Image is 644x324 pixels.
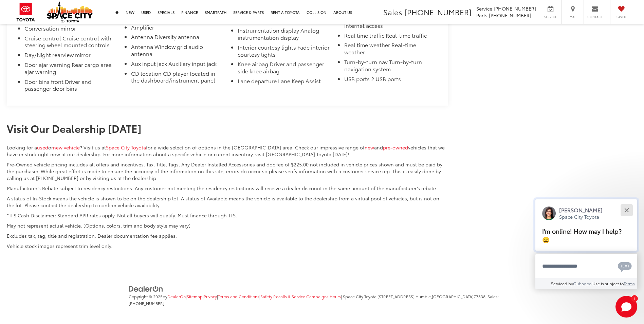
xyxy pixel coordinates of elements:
[376,293,485,299] span: |
[129,300,164,306] span: [PHONE_NUMBER]
[53,144,80,151] a: new vehicle
[559,206,603,214] p: [PERSON_NAME]
[186,293,203,299] span: |
[573,281,592,286] a: Gubagoo.
[238,77,331,87] li: Lane departure Lane Keep Assist
[494,5,536,12] span: [PHONE_NUMBER]
[24,25,117,35] li: Conversation mirror
[24,61,117,78] li: Door ajar warning Rear cargo area ajar warning
[238,60,331,77] li: Knee airbag Driver and passenger side knee airbag
[204,293,217,299] a: Privacy
[535,199,637,289] div: Close[PERSON_NAME]Space City ToyotaI'm online! How may I help? 😀Type your messageChat with SMSSen...
[7,242,448,249] p: Vehicle stock images represent trim level only.
[7,232,448,239] p: Excludes tax, tag, title and registration. Dealer documentation fee applies.
[344,75,437,85] li: USB ports 2 USB ports
[619,203,634,217] button: Close
[238,27,331,44] li: Instrumentation display Analog instrumentation display
[7,185,448,192] p: Manufacturer’s Rebate subject to residency restrictions. Any customer not meeting the residency r...
[404,6,472,17] span: [PHONE_NUMBER]
[129,293,499,306] span: | Sales:
[129,285,163,293] img: DealerOn
[7,212,448,219] p: *TFS Cash Disclaimer: Standard APR rates apply. Not all buyers will qualify. Must finance through...
[106,144,146,151] a: Space City Toyota
[47,1,93,22] img: Space City Toyota
[344,41,437,58] li: Real time weather Real-time weather
[432,293,474,299] span: [GEOGRAPHIC_DATA]
[163,293,186,299] span: by
[543,15,558,19] span: Service
[489,12,531,19] span: [PHONE_NUMBER]
[344,58,437,75] li: Turn-by-turn nav Turn-by-turn navigation system
[615,296,637,318] button: Toggle Chat Window
[330,293,341,299] a: Hours
[7,123,448,134] h2: Visit Our Dealership [DATE]
[365,144,374,151] a: new
[542,227,622,244] span: I'm online! How may I help? 😀
[551,281,573,286] span: Serviced by
[24,51,117,61] li: Day/Night rearview mirror
[24,35,117,52] li: Cruise control Cruise control with steering wheel mounted controls
[37,144,48,151] a: used
[616,258,634,274] button: Chat with SMS
[7,195,448,209] p: A status of In-Stock means the vehicle is shown to be on the dealership lot. A status of Availabl...
[535,254,637,278] textarea: Type your message
[474,293,485,299] span: 77338
[565,15,580,19] span: Map
[7,161,448,181] p: Pre-Owned vehicle pricing includes all offers and incentives. Tax, Title, Tags, Any Dealer Instal...
[129,285,163,291] a: DealerOn
[260,293,329,299] a: Safety Recalls & Service Campaigns, Opens in a new tab
[167,293,186,299] a: DealerOn Home Page
[129,293,163,299] span: Copyright © 2025
[218,293,259,299] a: Terms and Conditions
[383,6,402,17] span: Sales
[131,60,224,70] li: Aux input jack Auxiliary input jack
[618,261,632,272] svg: Text
[378,293,416,299] span: [STREET_ADDRESS],
[259,293,329,299] span: |
[344,32,437,42] li: Real time traffic Real-time traffic
[217,293,259,299] span: |
[592,281,624,286] span: Use is subject to
[341,293,376,299] span: | Space City Toyota
[383,144,408,151] a: pre-owned
[131,33,224,43] li: Antenna Diversity antenna
[131,24,224,34] li: Amplifier
[476,12,487,19] span: Parts
[329,293,341,299] span: |
[238,44,331,61] li: Interior courtesy lights Fade interior courtesy lights
[476,5,492,12] span: Service
[416,293,432,299] span: Humble,
[559,214,603,220] p: Space City Toyota
[7,144,448,158] p: Looking for a or ? Visit us at for a wide selection of options in the [GEOGRAPHIC_DATA] area. Che...
[131,43,224,60] li: Antenna Window grid audio antenna
[624,281,635,286] a: Terms
[633,297,635,300] span: 1
[131,70,224,87] li: CD location CD player located in the dashboard/instrument panel
[203,293,217,299] span: |
[7,222,448,229] p: May not represent actual vehicle. (Options, colors, trim and body style may vary)
[187,293,203,299] a: Sitemap
[615,296,637,318] svg: Start Chat
[587,15,603,19] span: Contact
[24,78,117,95] li: Door bins front Driver and passenger door bins
[614,15,629,19] span: Saved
